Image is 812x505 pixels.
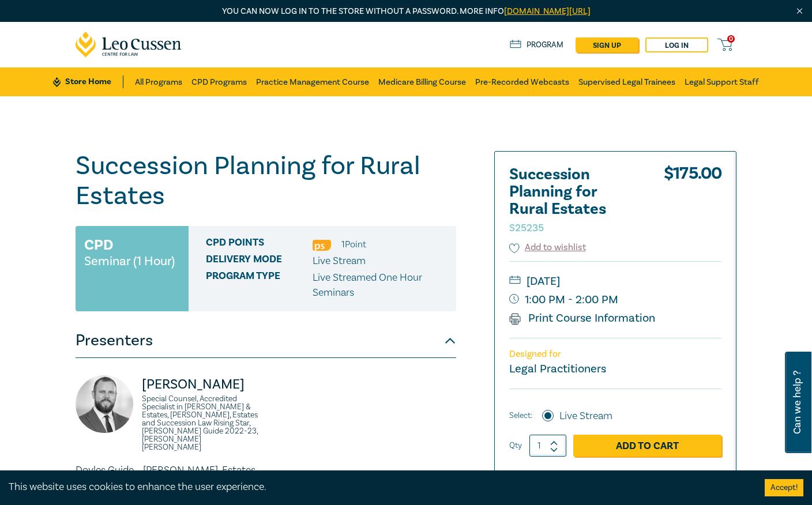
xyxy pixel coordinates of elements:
span: Can we help ? [792,359,803,446]
small: Seminar (1 Hour) [84,255,175,267]
a: CPD Programs [191,67,247,96]
p: You can now log in to the store without a password. More info [76,5,736,18]
img: https://s3.ap-southeast-2.amazonaws.com/lc-presenter-images/Jack%20Conway.jpg [76,375,133,433]
small: Legal Practitioners [509,361,606,376]
a: Add to Cart [573,435,721,457]
a: All Programs [135,67,182,96]
small: 1:00 PM - 2:00 PM [509,291,721,309]
small: S25235 [509,221,544,235]
a: Store Home [53,76,123,88]
a: Medicare Billing Course [378,67,466,96]
span: CPD Points [206,237,313,252]
a: Legal Support Staff [685,67,759,96]
h2: Succession Planning for Rural Estates [509,166,636,235]
small: [DATE] [509,272,721,291]
a: Log in [645,37,708,52]
span: Program type [206,270,313,300]
h3: CPD [84,235,113,255]
p: Designed for [509,349,721,360]
img: Professional Skills [313,240,331,251]
span: 0 [727,35,735,43]
div: This website uses cookies to enhance the user experience. [9,480,747,495]
li: 1 Point [341,237,366,252]
a: Print Course Information [509,311,655,326]
p: [PERSON_NAME] [142,375,259,394]
h1: Succession Planning for Rural Estates [76,151,456,211]
a: Supervised Legal Trainees [578,67,675,96]
a: Pre-Recorded Webcasts [475,67,569,96]
button: Accept cookies [765,479,803,496]
span: Select: [509,409,532,422]
small: Special Counsel, Accredited Specialist in [PERSON_NAME] & Estates, [PERSON_NAME], Estates and Suc... [142,395,259,451]
button: Presenters [76,323,456,358]
input: 1 [529,435,566,457]
label: Qty [509,439,522,452]
span: Live Stream [313,254,366,267]
span: Delivery Mode [206,254,313,269]
label: Live Stream [559,409,612,424]
a: [DOMAIN_NAME][URL] [504,6,591,17]
div: $ 175.00 [664,166,721,241]
a: sign up [576,37,638,52]
img: Close [795,6,805,16]
p: Live Streamed One Hour Seminars [313,270,448,300]
a: Practice Management Course [256,67,369,96]
a: Program [510,39,563,51]
button: Add to wishlist [509,241,586,254]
